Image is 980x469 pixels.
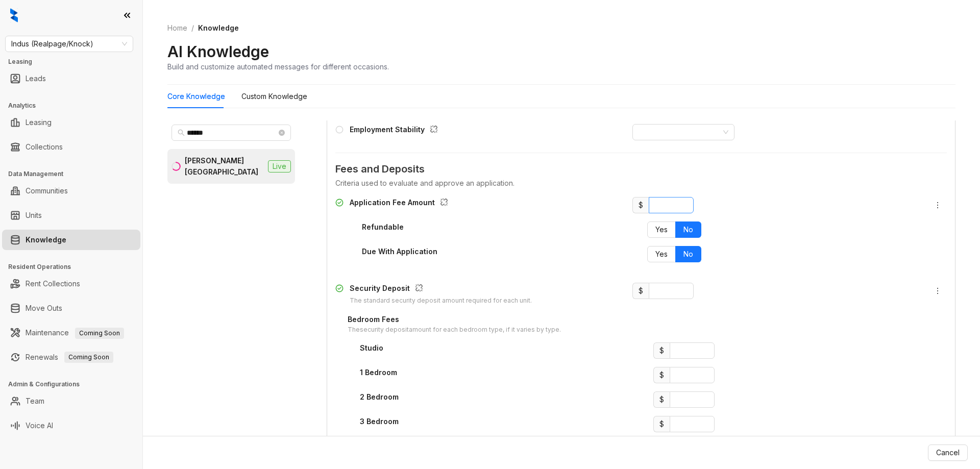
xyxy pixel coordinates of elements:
span: No [683,225,693,234]
span: No [683,250,693,258]
li: Renewals [2,347,140,367]
span: Yes [655,250,668,258]
div: Security Deposit [350,283,532,296]
span: Fees and Deposits [335,161,947,177]
div: Criteria used to evaluate and approve an application. [335,178,947,189]
div: Studio [360,342,383,354]
img: logo [10,8,18,22]
li: / [191,22,194,34]
span: Indus (Realpage/Knock) [11,36,127,52]
li: Communities [2,181,140,201]
div: Build and customize automated messages for different occasions. [167,61,389,72]
a: Move Outs [26,298,62,318]
div: Custom Knowledge [241,91,307,102]
a: Home [165,22,189,34]
div: Due With Application [362,246,437,257]
span: $ [632,197,649,213]
li: Voice AI [2,415,140,436]
div: Core Knowledge [167,91,225,102]
a: Communities [26,181,68,201]
h2: AI Knowledge [167,42,269,61]
a: RenewalsComing Soon [26,347,113,367]
div: 1 Bedroom [360,367,397,378]
li: Knowledge [2,230,140,250]
a: Rent Collections [26,274,80,294]
li: Maintenance [2,323,140,343]
li: Move Outs [2,298,140,318]
span: close-circle [279,130,285,136]
span: Live [268,160,291,172]
h3: Admin & Configurations [8,380,142,389]
div: The standard security deposit amount required for each unit. [350,296,532,306]
li: Units [2,205,140,226]
div: The security deposit amount for each bedroom type, if it varies by type. [348,325,561,335]
div: [PERSON_NAME][GEOGRAPHIC_DATA] [185,155,264,178]
span: $ [632,283,649,299]
span: more [934,201,942,209]
a: Knowledge [26,230,66,250]
span: Yes [655,225,668,234]
span: search [178,129,185,136]
span: Coming Soon [75,328,124,339]
h3: Resident Operations [8,262,142,271]
li: Team [2,391,140,411]
span: Coming Soon [64,352,113,363]
h3: Leasing [8,57,142,66]
div: 2 Bedroom [360,391,399,403]
a: Leads [26,68,46,89]
li: Leads [2,68,140,89]
span: Knowledge [198,23,239,32]
div: Bedroom Fees [348,314,561,325]
h3: Data Management [8,169,142,179]
a: Leasing [26,112,52,133]
span: more [934,287,942,295]
div: Application Fee Amount [350,197,452,210]
li: Collections [2,137,140,157]
a: Collections [26,137,63,157]
a: Voice AI [26,415,53,436]
a: Team [26,391,44,411]
li: Rent Collections [2,274,140,294]
div: Refundable [362,221,404,233]
span: $ [653,342,670,359]
li: Leasing [2,112,140,133]
div: Employment Stability [350,124,442,137]
h3: Analytics [8,101,142,110]
a: Units [26,205,42,226]
span: $ [653,391,670,408]
span: $ [653,367,670,383]
span: $ [653,416,670,432]
div: 3 Bedroom [360,416,399,427]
